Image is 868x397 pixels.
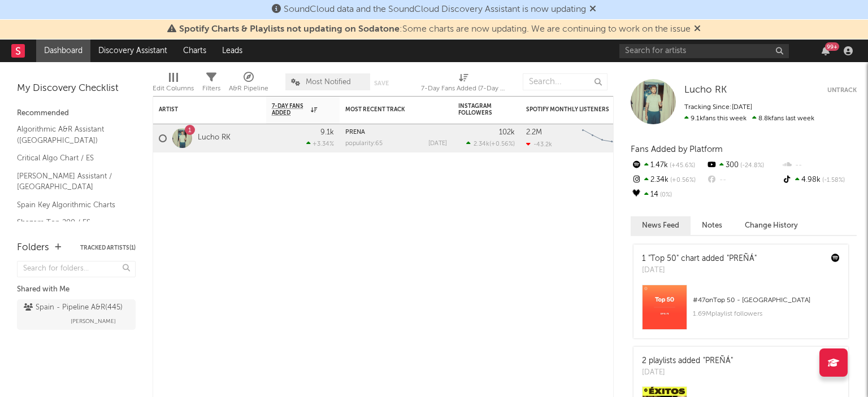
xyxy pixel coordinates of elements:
[822,46,830,55] button: 99+
[491,141,513,147] span: +0.56 %
[17,283,136,296] div: Shared with Me
[633,285,848,338] a: #47onTop 50 - [GEOGRAPHIC_DATA]1.69Mplaylist followers
[345,129,447,136] div: PREÑÁ
[782,158,857,173] div: --
[734,216,809,235] button: Change History
[17,123,124,146] a: Algorithmic A&R Assistant ([GEOGRAPHIC_DATA])
[428,141,447,147] div: [DATE]
[706,173,781,187] div: --
[229,68,268,101] div: A&R Pipeline
[345,106,430,113] div: Most Recent Track
[80,245,136,251] button: Tracked Artists(1)
[589,5,596,14] span: Dismiss
[272,103,308,116] span: 7-Day Fans Added
[24,301,123,315] div: Spain - Pipeline A&R ( 445 )
[345,141,383,147] div: popularity: 65
[684,104,752,111] span: Tracking Since: [DATE]
[17,152,124,164] a: Critical Algo Chart / ES
[345,129,365,136] a: PREÑÁ
[17,241,49,255] div: Folders
[782,173,857,187] div: 4.98k
[642,367,733,378] div: [DATE]
[739,163,764,169] span: -24.8 %
[153,82,194,95] div: Edit Columns
[825,42,839,51] div: 99 +
[684,85,727,96] a: Lucho RK
[17,199,124,211] a: Spain Key Algorithmic Charts
[474,141,489,147] span: 2.34k
[284,5,586,14] span: SoundCloud data and the SoundCloud Discovery Assistant is now updating
[691,216,734,235] button: Notes
[499,129,515,136] div: 102k
[684,115,814,122] span: 8.8k fans last week
[17,216,124,229] a: Shazam Top 200 / ES
[17,261,136,277] input: Search for folders...
[202,82,220,95] div: Filters
[526,141,552,148] div: -43.2k
[71,315,116,328] span: [PERSON_NAME]
[694,25,701,34] span: Dismiss
[668,163,695,169] span: +45.6 %
[631,158,706,173] div: 1.47k
[306,140,334,147] div: +3.34 %
[684,115,747,122] span: 9.1k fans this week
[466,140,515,147] div: ( )
[90,40,175,62] a: Discovery Assistant
[175,40,214,62] a: Charts
[179,25,400,34] span: Spotify Charts & Playlists not updating on Sodatone
[17,170,124,193] a: [PERSON_NAME] Assistant / [GEOGRAPHIC_DATA]
[703,357,733,365] a: "PREÑÁ"
[198,133,231,143] a: Lucho RK
[17,82,136,95] div: My Discovery Checklist
[821,177,845,184] span: -1.58 %
[374,80,389,86] button: Save
[306,78,351,86] span: Most Notified
[827,85,857,96] button: Untrack
[706,158,781,173] div: 300
[523,73,607,90] input: Search...
[693,294,840,307] div: # 47 on Top 50 - [GEOGRAPHIC_DATA]
[214,40,250,62] a: Leads
[153,68,194,101] div: Edit Columns
[619,44,789,58] input: Search for artists
[17,107,136,120] div: Recommended
[684,85,727,95] span: Lucho RK
[727,255,757,263] a: "PREÑÁ"
[17,299,136,330] a: Spain - Pipeline A&R(445)[PERSON_NAME]
[421,82,506,95] div: 7-Day Fans Added (7-Day Fans Added)
[458,103,498,116] div: Instagram Followers
[642,253,757,265] div: 1 "Top 50" chart added
[631,216,691,235] button: News Feed
[631,187,706,202] div: 14
[526,129,542,136] div: 2.2M
[159,106,244,113] div: Artist
[669,177,696,184] span: +0.56 %
[202,68,220,101] div: Filters
[693,307,840,321] div: 1.69M playlist followers
[642,265,757,276] div: [DATE]
[229,82,268,95] div: A&R Pipeline
[631,145,723,154] span: Fans Added by Platform
[577,124,628,152] svg: Chart title
[179,25,691,34] span: : Some charts are now updating. We are continuing to work on the issue
[421,68,506,101] div: 7-Day Fans Added (7-Day Fans Added)
[320,129,334,136] div: 9.1k
[526,106,611,113] div: Spotify Monthly Listeners
[631,173,706,187] div: 2.34k
[642,355,733,367] div: 2 playlists added
[36,40,90,62] a: Dashboard
[658,192,672,198] span: 0 %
